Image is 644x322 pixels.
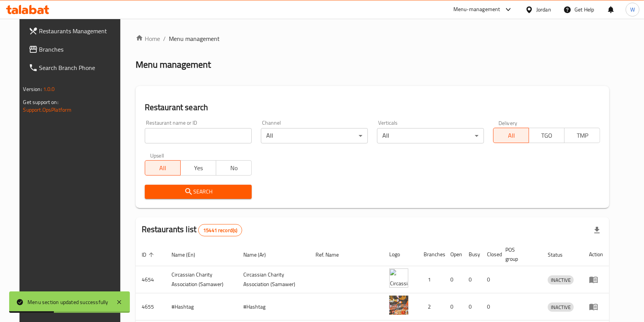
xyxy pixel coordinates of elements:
[136,266,165,293] td: 4654
[529,128,565,143] button: TGO
[142,224,243,236] h2: Restaurants list
[244,250,276,259] span: Name (Ar)
[536,5,551,14] div: Jordan
[389,296,408,315] img: #Hashtag
[151,187,246,197] span: Search
[145,102,600,113] h2: Restaurant search
[142,250,156,259] span: ID
[589,275,603,284] div: Menu
[23,97,58,107] span: Get support on:
[23,84,42,94] span: Version:
[150,153,164,158] label: Upsell
[28,298,108,306] div: Menu section updated successfully
[444,266,463,293] td: 0
[43,84,55,94] span: 1.0.0
[377,128,484,143] div: All
[548,302,574,312] div: INACTIVE
[145,160,181,176] button: All
[39,26,121,36] span: Restaurants Management
[23,40,127,59] a: Branches
[548,250,573,259] span: Status
[481,293,499,320] td: 0
[316,250,349,259] span: Ref. Name
[417,243,444,266] th: Branches
[184,163,213,174] span: Yes
[444,293,463,320] td: 0
[497,130,526,141] span: All
[463,243,481,266] th: Busy
[389,268,408,288] img: ​Circassian ​Charity ​Association​ (Samawer)
[23,59,127,77] a: Search Branch Phone
[23,105,72,115] a: Support.OpsPlatform
[39,63,121,72] span: Search Branch Phone
[417,293,444,320] td: 2
[568,130,597,141] span: TMP
[165,293,238,320] td: #Hashtag
[180,160,216,176] button: Yes
[199,227,242,234] span: 15441 record(s)
[219,163,249,174] span: No
[163,34,166,43] li: /
[453,5,500,14] div: Menu-management
[481,243,499,266] th: Closed
[588,221,606,239] div: Export file
[493,128,529,143] button: All
[261,128,368,143] div: All
[198,224,242,236] div: Total records count
[136,293,165,320] td: 4655
[505,245,533,263] span: POS group
[417,266,444,293] td: 1
[481,266,499,293] td: 0
[548,276,574,285] span: INACTIVE
[165,266,238,293] td: ​Circassian ​Charity ​Association​ (Samawer)
[583,243,609,266] th: Action
[148,163,178,174] span: All
[172,250,205,259] span: Name (En)
[463,293,481,320] td: 0
[136,34,160,43] a: Home
[145,128,252,143] input: Search for restaurant name or ID..
[383,243,417,266] th: Logo
[463,266,481,293] td: 0
[136,59,211,71] h2: Menu management
[498,120,518,125] label: Delivery
[564,128,600,143] button: TMP
[589,302,603,311] div: Menu
[444,243,463,266] th: Open
[548,275,574,285] div: INACTIVE
[169,34,220,43] span: Menu management
[145,185,252,199] button: Search
[238,266,310,293] td: ​Circassian ​Charity ​Association​ (Samawer)
[23,22,127,40] a: Restaurants Management
[39,45,121,54] span: Branches
[532,130,561,141] span: TGO
[548,303,574,312] span: INACTIVE
[136,34,610,43] nav: breadcrumb
[216,160,252,176] button: No
[238,293,310,320] td: #Hashtag
[630,5,635,14] span: W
